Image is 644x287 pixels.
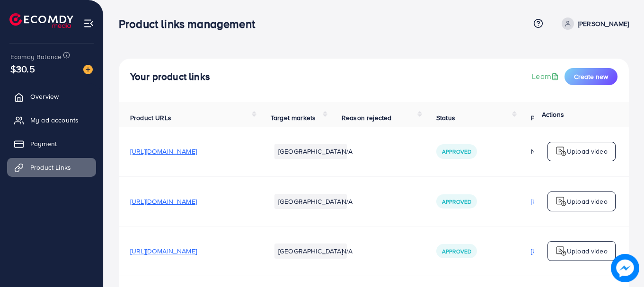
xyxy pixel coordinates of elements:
h4: Your product links [130,71,210,83]
span: [URL][DOMAIN_NAME] [130,246,197,256]
li: [GEOGRAPHIC_DATA] [274,144,347,159]
span: Status [436,113,455,122]
span: $30.5 [10,62,35,76]
img: menu [83,18,94,29]
span: Approved [442,198,471,206]
img: image [611,254,639,282]
a: Payment [7,134,96,153]
span: N/A [342,246,353,256]
span: Payment [30,139,57,148]
a: Learn [532,71,561,82]
button: Create new [565,68,618,85]
p: [PERSON_NAME] [578,18,629,29]
img: image [83,65,93,74]
h3: Product links management [119,17,263,31]
span: Create new [574,72,608,81]
span: Reason rejected [342,113,391,122]
span: N/A [342,197,353,206]
span: Approved [442,247,471,255]
p: Upload video [567,146,608,157]
p: [URL][DOMAIN_NAME] [531,196,598,207]
span: Actions [542,110,564,119]
span: Approved [442,148,471,156]
img: logo [556,196,567,207]
div: N/A [531,147,598,156]
p: [URL][DOMAIN_NAME] [531,245,598,257]
span: Ecomdy Balance [10,52,62,61]
span: Overview [30,92,59,101]
span: N/A [342,147,353,156]
a: My ad accounts [7,111,96,130]
p: Upload video [567,196,608,207]
a: Product Links [7,158,96,177]
a: [PERSON_NAME] [558,17,629,30]
img: logo [9,13,73,28]
span: [URL][DOMAIN_NAME] [130,197,197,206]
img: logo [556,245,567,257]
span: Product URLs [130,113,171,122]
span: [URL][DOMAIN_NAME] [130,147,197,156]
p: Upload video [567,245,608,257]
span: Product video [531,113,573,122]
li: [GEOGRAPHIC_DATA] [274,244,347,259]
img: logo [556,146,567,157]
li: [GEOGRAPHIC_DATA] [274,194,347,209]
span: My ad accounts [30,115,79,125]
span: Product Links [30,163,71,172]
a: Overview [7,87,96,106]
span: Target markets [271,113,316,122]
